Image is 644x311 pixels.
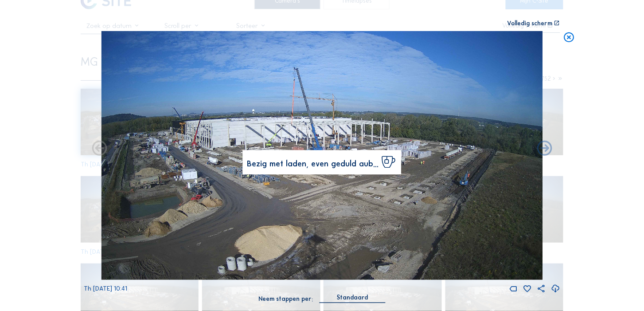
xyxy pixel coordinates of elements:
img: Image [101,31,543,280]
div: Standaard [320,294,385,303]
div: Volledig scherm [507,20,553,27]
span: Th [DATE] 10:41 [84,285,127,292]
div: Standaard [337,294,368,302]
i: Forward [90,140,109,158]
span: Bezig met laden, even geduld aub... [247,160,379,168]
i: Back [536,140,554,158]
div: Neem stappen per: [259,296,313,302]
